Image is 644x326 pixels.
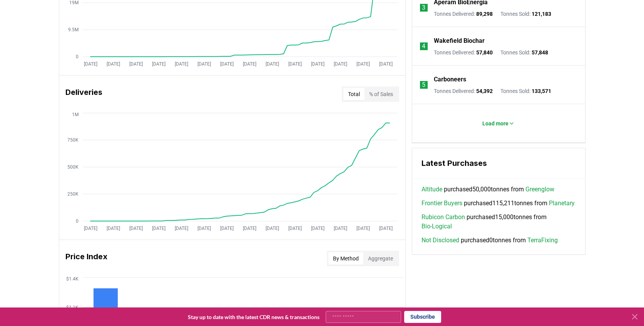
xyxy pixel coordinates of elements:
tspan: [DATE] [197,61,211,67]
tspan: [DATE] [174,61,188,67]
tspan: [DATE] [129,226,142,231]
tspan: [DATE] [288,226,301,231]
a: Altitude [422,185,442,194]
tspan: [DATE] [356,61,370,67]
p: Tonnes Sold : [500,49,548,56]
button: Aggregate [363,252,398,265]
button: Total [343,88,365,100]
tspan: [DATE] [243,226,256,231]
a: Carboneers [434,75,466,84]
span: 57,840 [476,49,493,56]
tspan: [DATE] [152,226,165,231]
tspan: [DATE] [311,61,324,67]
tspan: [DATE] [311,226,324,231]
span: 133,571 [532,88,551,94]
tspan: [DATE] [265,61,279,67]
h3: Latest Purchases [422,157,576,169]
tspan: [DATE] [129,61,142,67]
a: Frontier Buyers [422,199,462,208]
h3: Price Index [65,251,107,266]
a: Wakefield Biochar [434,36,485,46]
p: 4 [422,42,425,51]
button: By Method [328,252,363,265]
tspan: [DATE] [220,61,233,67]
span: purchased 115,211 tonnes from [422,199,575,208]
a: Rubicon Carbon [422,213,465,222]
tspan: [DATE] [152,61,165,67]
tspan: [DATE] [265,226,279,231]
span: 54,392 [476,88,493,94]
tspan: [DATE] [220,226,233,231]
tspan: 250K [67,191,79,197]
a: Planetary [549,199,575,208]
p: Tonnes Delivered : [434,87,493,95]
a: Not Disclosed [422,236,459,245]
tspan: [DATE] [106,226,120,231]
p: 5 [422,80,425,90]
tspan: 750K [67,137,79,143]
tspan: [DATE] [333,226,347,231]
p: 3 [422,3,425,12]
p: Load more [482,120,509,127]
p: Tonnes Delivered : [434,10,493,18]
tspan: [DATE] [288,61,301,67]
tspan: [DATE] [356,226,370,231]
a: Bio-Logical [422,222,452,231]
tspan: [DATE] [84,61,97,67]
a: TerraFixing [527,236,558,245]
tspan: 1M [72,112,79,117]
tspan: [DATE] [106,61,120,67]
span: 89,298 [476,11,493,17]
p: Tonnes Delivered : [434,49,493,56]
tspan: [DATE] [174,226,188,231]
span: 121,183 [532,11,551,17]
span: purchased 15,000 tonnes from [422,213,576,231]
tspan: [DATE] [379,61,392,67]
tspan: 500K [67,164,79,170]
button: Load more [476,116,521,131]
p: Tonnes Sold : [500,10,551,18]
tspan: [DATE] [243,61,256,67]
tspan: $1.4K [66,276,79,282]
tspan: [DATE] [197,226,211,231]
tspan: [DATE] [333,61,347,67]
tspan: [DATE] [379,226,392,231]
h3: Deliveries [65,86,102,102]
tspan: 0 [76,54,79,59]
tspan: $1.1K [66,305,79,310]
p: Tonnes Sold : [500,87,551,95]
button: % of Sales [365,88,398,100]
tspan: 0 [76,218,79,224]
tspan: [DATE] [84,226,97,231]
span: purchased 50,000 tonnes from [422,185,554,194]
span: 57,848 [532,49,548,56]
span: purchased 0 tonnes from [422,236,558,245]
tspan: 9.5M [68,27,79,32]
a: Greenglow [525,185,554,194]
